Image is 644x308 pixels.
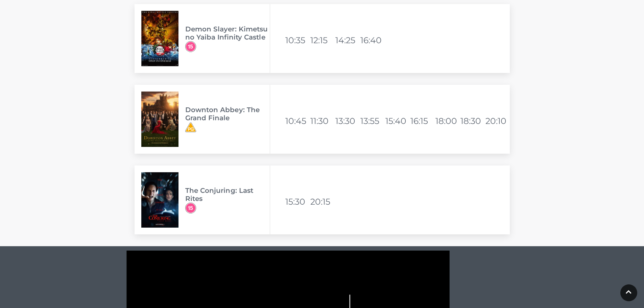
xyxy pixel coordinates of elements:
li: 10:35 [285,32,309,48]
li: 12:15 [310,32,334,48]
li: 16:40 [360,32,384,48]
li: 18:30 [460,113,484,129]
li: 20:15 [310,194,334,210]
li: 18:00 [435,113,459,129]
h3: Demon Slayer: Kimetsu no Yaiba Infinity Castle [185,25,270,41]
li: 13:30 [335,113,359,129]
li: 14:25 [335,32,359,48]
li: 10:45 [285,113,309,129]
li: 13:55 [360,113,384,129]
h3: Downton Abbey: The Grand Finale [185,106,270,122]
li: 15:40 [385,113,409,129]
li: 15:30 [285,194,309,210]
li: 11:30 [310,113,334,129]
h3: The Conjuring: Last Rites [185,186,270,203]
li: 20:10 [485,113,509,129]
li: 16:15 [410,113,434,129]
